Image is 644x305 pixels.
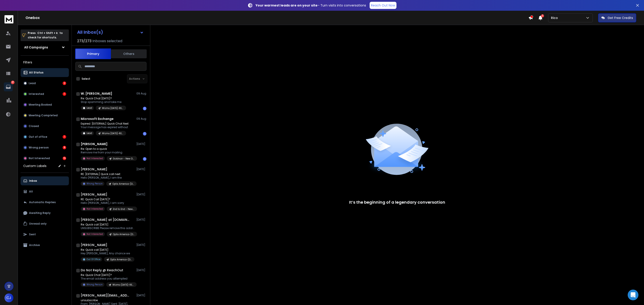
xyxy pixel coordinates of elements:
p: [DATE] [136,294,146,297]
p: Goldnoir - New Domain [DATE] [113,157,134,160]
p: It’s the beginning of a legendary conversation [349,199,445,205]
p: Re: Open to a quick [81,147,134,151]
h1: [PERSON_NAME] [81,142,108,146]
p: All [29,190,33,193]
p: Re: Quick call [DATE] [81,223,134,226]
button: All Inbox(s) [74,28,147,37]
div: 2 [63,81,66,85]
h1: W. [PERSON_NAME] [81,91,112,96]
button: Meeting Booked [21,100,69,109]
p: Remove me from your mailing [81,151,134,154]
p: Awaiting Reply [29,211,51,215]
p: Inbox [29,179,37,183]
p: Expired: [EXTERNAL] Quick Chat Next [81,122,129,125]
p: Archive [29,243,40,247]
p: Not Interested [29,157,50,160]
p: Out of office [29,135,47,139]
p: Optix America-[DATE] [113,233,134,236]
p: Re: Quick call [DATE] [81,248,134,252]
h1: [PERSON_NAME] [81,243,107,247]
div: 1 [143,107,146,110]
p: Interested [29,92,44,96]
p: Optix America-[DATE] [110,258,132,261]
div: 1 [143,132,146,136]
h3: Filters [21,59,69,65]
button: Meeting Completed [21,111,69,120]
button: Others [111,49,147,59]
button: CJ [4,293,13,302]
p: Automatic Replies [29,201,56,204]
button: All [21,187,69,196]
span: 273 / 273 [77,38,91,44]
p: RE: [EXTERNAL] Quick call next [81,172,134,176]
button: Unread only [21,219,69,228]
button: Awaiting Reply [21,209,69,217]
p: UNSUBSCRIBE Please remove this address [81,226,134,230]
div: 1 [63,92,66,96]
p: Wrong Person [87,283,103,286]
p: Unread only [29,222,47,226]
p: Hello [PERSON_NAME], I am the [81,176,134,180]
button: Archive [21,241,69,250]
p: 09 Aug [136,117,146,121]
div: 8 [63,146,66,149]
p: Get Free Credits [608,16,633,20]
button: Out of office1 [21,132,69,141]
p: Wizmo [DATE]-RERUN [DATE] [112,283,134,286]
p: Wrong person [29,146,49,149]
p: Rico [551,16,560,20]
p: All Status [29,71,43,74]
p: Optix America-[DATE] [112,182,134,186]
p: unsubscribe [81,299,134,302]
div: 15 [63,157,66,160]
p: [DATE] [136,268,146,272]
p: [DATE] [136,243,146,247]
h1: [PERSON_NAME] [81,192,107,197]
p: [DATE] [136,167,146,171]
h1: Onebox [25,15,528,21]
h3: Custom Labels [23,164,47,168]
h1: All Inbox(s) [77,30,103,34]
p: Reach Out Now [371,3,395,8]
p: Not Interested [87,157,103,160]
p: Wizmo [DATE]-RERUN [DATE] [102,107,123,110]
p: 09 Aug [136,92,146,95]
span: Ctrl + Shift + k [37,30,58,36]
p: Wrong Person [87,182,103,185]
div: 1 [63,135,66,139]
p: Meeting Booked [29,103,52,107]
img: logo [4,15,13,23]
p: Hey [PERSON_NAME], Any chance we [81,252,134,255]
h1: Do Not Reply @ ReachOut [81,268,123,272]
p: The email address you attempted [81,277,134,280]
h1: [PERSON_NAME][EMAIL_ADDRESS][PERSON_NAME][DOMAIN_NAME] [81,293,130,298]
p: [DATE] [136,218,146,221]
p: Your message has expired without [81,125,129,129]
button: Primary [75,48,111,59]
button: All Campaigns [21,43,69,52]
button: All Status [21,68,69,77]
p: [DATE] [136,142,146,146]
p: 27 [11,81,15,84]
button: Interested1 [21,90,69,98]
p: Lead [87,106,92,110]
p: RE: Quick Call [DATE]? [81,198,134,201]
button: Inbox [21,176,69,185]
h1: [PERSON_NAME] [81,167,107,171]
span: 7 [541,14,544,17]
button: Lead2 [21,79,69,88]
p: Re: Quick Chat [DATE]? [81,273,134,277]
button: Wrong person8 [21,143,69,152]
button: Closed [21,122,69,131]
h1: Microsoft Exchange [81,117,114,121]
a: Reach Out Now [370,2,396,9]
div: 1 [143,157,146,161]
p: Out Of Office [87,258,100,261]
p: Not Interested [87,232,103,236]
h1: [PERSON_NAME] at [DOMAIN_NAME] [81,217,130,222]
p: Closed [29,124,39,128]
p: Re: Quick Chat [DATE]? [81,97,126,100]
p: Hello [PERSON_NAME], I am sorry [81,201,134,205]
